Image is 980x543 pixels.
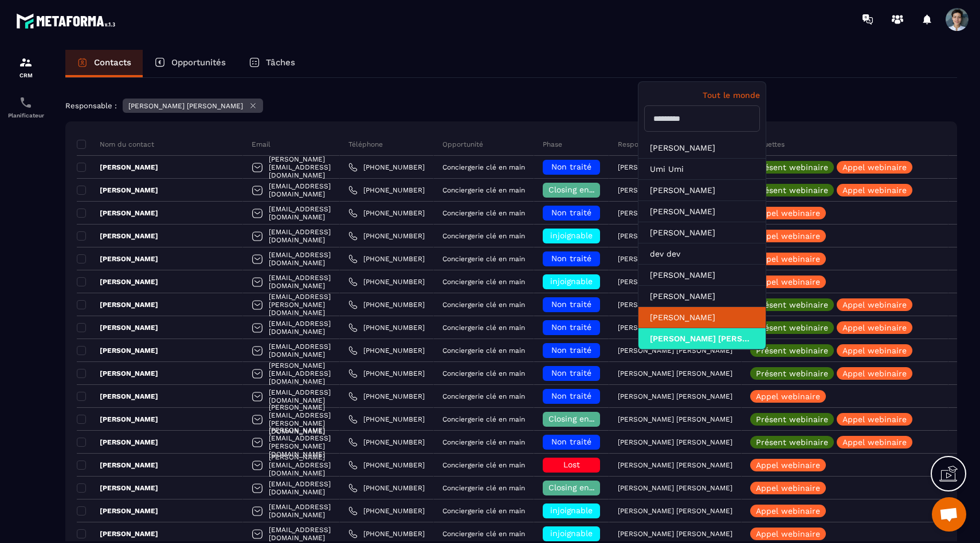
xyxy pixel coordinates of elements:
p: [PERSON_NAME] [PERSON_NAME] [618,369,732,377]
p: Appel webinaire [756,232,820,240]
p: Conciergerie clé en main [442,415,525,423]
li: Umi Umi [638,159,766,180]
div: Ouvrir le chat [932,497,966,532]
a: schedulerschedulerPlanificateur [3,87,49,127]
a: [PHONE_NUMBER] [348,323,425,332]
p: Conciergerie clé en main [442,278,525,286]
a: formationformationCRM [3,47,49,87]
p: [PERSON_NAME] [77,208,158,218]
a: [PHONE_NUMBER] [348,277,425,286]
p: [PERSON_NAME] [77,483,158,493]
p: Responsable : [65,101,117,110]
li: [PERSON_NAME] [638,180,766,201]
p: Présent webinaire [756,301,828,309]
p: Appel webinaire [756,461,820,469]
p: [PERSON_NAME] [PERSON_NAME] [618,484,732,492]
span: Closing en cours [548,414,614,423]
p: Conciergerie clé en main [442,347,525,355]
p: Appel webinaire [842,163,907,171]
p: [PERSON_NAME] [PERSON_NAME] [618,392,732,400]
p: Présent webinaire [756,163,828,171]
a: [PHONE_NUMBER] [348,506,425,516]
p: Appel webinaire [756,530,820,538]
p: Appel webinaire [842,369,907,377]
p: [PERSON_NAME] [77,163,158,172]
li: dev dev [638,243,766,265]
p: Opportunités [171,57,226,68]
a: [PHONE_NUMBER] [348,369,425,378]
span: Closing en cours [548,483,614,492]
p: [PERSON_NAME] [PERSON_NAME] [618,324,732,332]
p: [PERSON_NAME] [77,186,158,195]
p: [PERSON_NAME] [77,254,158,263]
p: Appel webinaire [756,507,820,515]
p: Tout le monde [644,91,760,100]
span: injoignable [550,277,593,286]
li: [PERSON_NAME] [PERSON_NAME] [638,328,766,349]
img: logo [16,10,119,32]
p: Appel webinaire [842,415,907,423]
span: Closing en cours [548,185,614,194]
p: Conciergerie clé en main [442,163,525,171]
p: Présent webinaire [756,186,828,194]
img: formation [19,56,33,69]
p: Conciergerie clé en main [442,392,525,400]
a: [PHONE_NUMBER] [348,483,425,493]
p: [PERSON_NAME] [77,277,158,286]
p: [PERSON_NAME] [77,506,158,516]
p: [PERSON_NAME] [PERSON_NAME] [618,278,732,286]
a: [PHONE_NUMBER] [348,529,425,538]
p: Appel webinaire [842,186,907,194]
a: [PHONE_NUMBER] [348,163,425,172]
p: Conciergerie clé en main [442,530,525,538]
p: [PERSON_NAME] [77,392,158,401]
p: Contacts [94,57,131,68]
p: Conciergerie clé en main [442,484,525,492]
p: [PERSON_NAME] [77,231,158,241]
a: [PHONE_NUMBER] [348,231,425,241]
p: [PERSON_NAME] [PERSON_NAME] [618,209,732,217]
span: Non traité [551,437,591,446]
li: [PERSON_NAME] [638,201,766,222]
span: Non traité [551,322,591,332]
span: Non traité [551,391,591,400]
img: scheduler [19,96,33,109]
p: Conciergerie clé en main [442,186,525,194]
a: [PHONE_NUMBER] [348,392,425,401]
p: Conciergerie clé en main [442,438,525,446]
a: [PHONE_NUMBER] [348,208,425,218]
p: [PERSON_NAME] [PERSON_NAME] [618,507,732,515]
p: [PERSON_NAME] [PERSON_NAME] [618,255,732,263]
p: [PERSON_NAME] [77,323,158,332]
span: Lost [563,460,580,469]
p: Conciergerie clé en main [442,232,525,240]
p: Présent webinaire [756,347,828,355]
p: Appel webinaire [842,438,907,446]
a: [PHONE_NUMBER] [348,461,425,470]
p: [PERSON_NAME] [PERSON_NAME] [618,232,732,240]
p: [PERSON_NAME] [PERSON_NAME] [618,163,732,171]
p: Conciergerie clé en main [442,255,525,263]
span: Non traité [551,162,591,171]
a: [PHONE_NUMBER] [348,254,425,263]
p: Conciergerie clé en main [442,369,525,377]
p: [PERSON_NAME] [77,438,158,447]
p: Appel webinaire [756,484,820,492]
p: Conciergerie clé en main [442,461,525,469]
p: Appel webinaire [756,392,820,400]
p: Appel webinaire [756,255,820,263]
p: Appel webinaire [756,209,820,217]
li: [PERSON_NAME] [638,307,766,328]
p: Présent webinaire [756,324,828,332]
a: [PHONE_NUMBER] [348,415,425,424]
a: [PHONE_NUMBER] [348,300,425,309]
span: injoignable [550,506,593,515]
li: [PERSON_NAME] [638,265,766,286]
li: [PERSON_NAME] [638,137,766,159]
p: Conciergerie clé en main [442,507,525,515]
p: Présent webinaire [756,369,828,377]
p: [PERSON_NAME] [77,415,158,424]
p: Conciergerie clé en main [442,301,525,309]
p: [PERSON_NAME] [PERSON_NAME] [618,301,732,309]
p: [PERSON_NAME] [PERSON_NAME] [618,347,732,355]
